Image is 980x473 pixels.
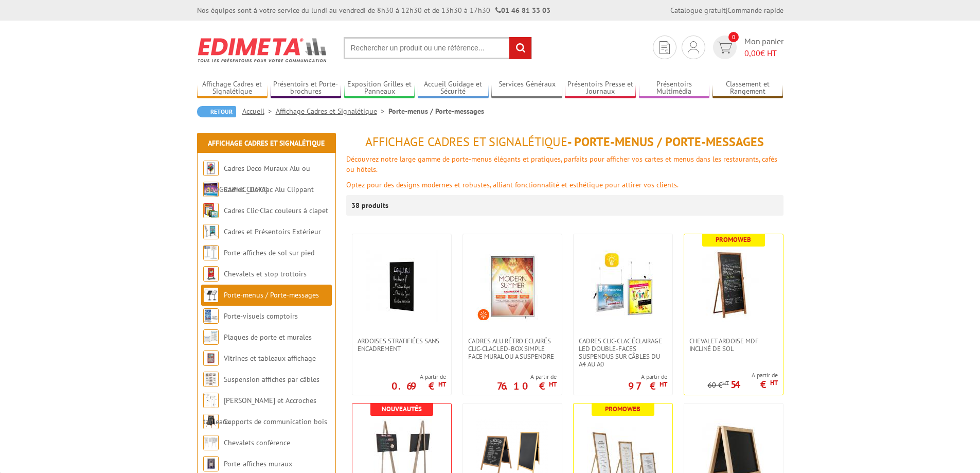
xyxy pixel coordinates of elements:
[565,80,636,97] a: Présentoirs Presse et Journaux
[670,5,783,15] div: |
[203,396,316,426] a: [PERSON_NAME] et Accroches tableaux
[224,459,292,468] a: Porte-affiches muraux
[224,227,321,236] a: Cadres et Présentoirs Extérieur
[203,224,219,239] img: Cadres et Présentoirs Extérieur
[605,405,640,413] b: Promoweb
[728,32,739,42] span: 0
[684,337,783,353] a: Chevalet Ardoise MDF incliné de sol
[770,378,778,387] sup: HT
[197,80,268,97] a: Affichage Cadres et Signalétique
[203,393,219,408] img: Cimaises et Accroches tableaux
[497,383,557,389] p: 76.10 €
[366,250,438,322] img: Ardoises stratifiées sans encadrement
[224,185,314,194] a: Cadres Clic-Clac Alu Clippant
[203,372,219,387] img: Suspension affiches par câbles
[418,80,489,97] a: Accueil Guidage et Sécurité
[710,36,783,59] a: devis rapide 0 Mon panier 0,00€ HT
[203,164,310,194] a: Cadres Deco Muraux Alu ou [GEOGRAPHIC_DATA]
[698,250,770,322] img: Chevalet Ardoise MDF incliné de sol
[203,351,219,366] img: Vitrines et tableaux affichage
[727,6,783,15] a: Commande rapide
[197,106,236,117] a: Retour
[628,373,667,381] span: A partir de
[712,80,783,97] a: Classement et Rangement
[346,154,777,174] span: Découvrez notre large gamme de porte-menus élégants et pratiques, parfaits pour afficher vos cart...
[203,203,219,218] img: Cadres Clic-Clac couleurs à clapet
[344,37,532,59] input: Rechercher un produit ou une référence...
[708,381,729,389] p: 60 €
[391,373,446,381] span: A partir de
[497,373,557,381] span: A partir de
[203,245,219,260] img: Porte-affiches de sol sur pied
[689,337,778,353] span: Chevalet Ardoise MDF incliné de sol
[224,332,312,342] a: Plaques de porte et murales
[203,435,219,450] img: Chevalets conférence
[203,287,219,303] img: Porte-menus / Porte-messages
[670,6,726,15] a: Catalogue gratuit
[391,383,446,389] p: 0.69 €
[224,290,319,300] a: Porte-menus / Porte-messages
[628,383,667,389] p: 97 €
[587,250,659,322] img: Cadres clic-clac éclairage LED double-faces suspendus sur câbles du A4 au A0
[224,269,307,278] a: Chevalets et stop trottoirs
[579,337,667,368] span: Cadres clic-clac éclairage LED double-faces suspendus sur câbles du A4 au A0
[639,80,710,97] a: Présentoirs Multimédia
[344,80,415,97] a: Exposition Grilles et Panneaux
[660,41,670,54] img: devis rapide
[365,134,567,150] span: Affichage Cadres et Signalétique
[224,354,316,363] a: Vitrines et tableaux affichage
[208,138,325,148] a: Affichage Cadres et Signalétique
[351,195,390,216] p: 38 produits
[242,107,276,116] a: Accueil
[224,206,328,215] a: Cadres Clic-Clac couleurs à clapet
[495,6,550,15] strong: 01 46 81 33 03
[352,337,451,353] a: Ardoises stratifiées sans encadrement
[730,381,778,388] p: 54 €
[224,248,314,257] a: Porte-affiches de sol sur pied
[491,80,562,97] a: Services Généraux
[744,47,783,59] span: € HT
[203,308,219,324] img: Porte-visuels comptoirs
[197,5,550,15] div: Nos équipes sont à votre service du lundi au vendredi de 8h30 à 12h30 et de 13h30 à 17h30
[708,371,778,379] span: A partir de
[203,266,219,282] img: Chevalets et stop trottoirs
[388,106,484,116] li: Porte-menus / Porte-messages
[346,180,679,189] span: Optez pour des designs modernes et robustes, alliant fonctionnalité et esthétique pour attirer vo...
[549,380,557,389] sup: HT
[224,417,327,426] a: Supports de communication bois
[203,329,219,345] img: Plaques de porte et murales
[722,379,729,387] sup: HT
[688,41,699,54] img: devis rapide
[346,135,783,149] h1: - Porte-menus / Porte-messages
[203,161,219,176] img: Cadres Deco Muraux Alu ou Bois
[203,456,219,471] img: Porte-affiches muraux
[224,311,298,321] a: Porte-visuels comptoirs
[224,375,319,384] a: Suspension affiches par câbles
[574,337,672,368] a: Cadres clic-clac éclairage LED double-faces suspendus sur câbles du A4 au A0
[717,42,732,54] img: devis rapide
[276,107,388,116] a: Affichage Cadres et Signalétique
[476,250,548,322] img: Cadres Alu Rétro Eclairés Clic-Clac LED-Box simple face mural ou a suspendre
[468,337,557,360] span: Cadres Alu Rétro Eclairés Clic-Clac LED-Box simple face mural ou a suspendre
[438,380,446,389] sup: HT
[744,36,783,59] span: Mon panier
[716,235,751,244] b: Promoweb
[744,48,760,58] span: 0,00
[660,380,667,389] sup: HT
[271,80,342,97] a: Présentoirs et Porte-brochures
[224,438,290,447] a: Chevalets conférence
[197,31,328,69] img: Edimeta
[382,405,422,413] b: Nouveautés
[509,37,531,59] input: rechercher
[358,337,446,353] span: Ardoises stratifiées sans encadrement
[463,337,562,360] a: Cadres Alu Rétro Eclairés Clic-Clac LED-Box simple face mural ou a suspendre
